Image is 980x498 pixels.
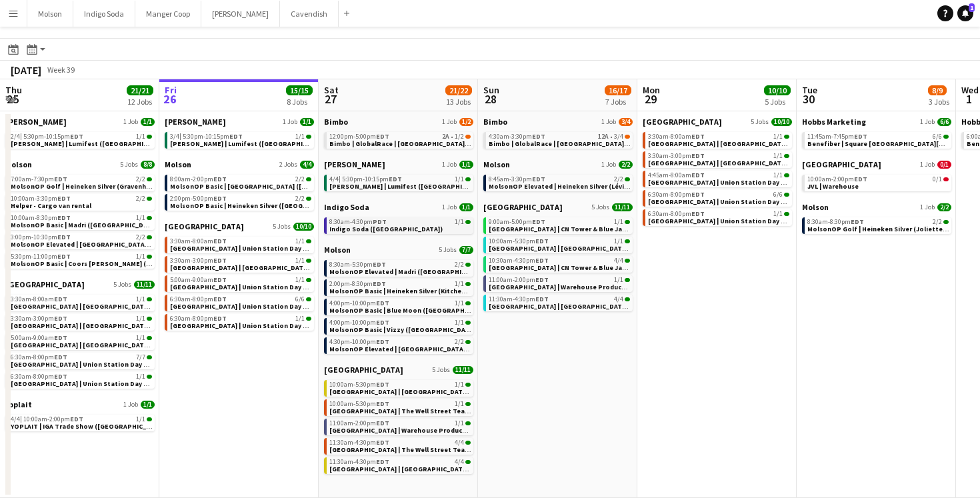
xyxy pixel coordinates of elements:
a: [PERSON_NAME]1 Job1/1 [165,117,314,127]
span: Desjardins [324,159,385,169]
span: EDT [213,275,227,284]
span: 2A [442,133,449,140]
div: • [329,133,471,140]
a: 9:00am-5:00pmEDT1/1[GEOGRAPHIC_DATA] | CN Tower & Blue Jays Street Team | Day 4 (Team Lead) [489,217,630,233]
a: [GEOGRAPHIC_DATA]1 Job0/1 [802,159,951,169]
span: 4:00pm-10:00pm [329,319,389,326]
span: 3:30am-3:00pm [11,315,67,322]
span: 6:30am-8:00pm [648,211,705,217]
a: 2:00pm-5:00pmEDT2/2MolsonOP Basic | Heineken Silver ([GEOGRAPHIC_DATA], [GEOGRAPHIC_DATA]) [170,194,311,209]
a: 3:30am-3:00pmEDT1/1[GEOGRAPHIC_DATA] | [GEOGRAPHIC_DATA] (Day 5) [648,151,789,167]
a: [GEOGRAPHIC_DATA]5 Jobs11/11 [483,202,633,212]
span: 1/1 [295,133,305,140]
a: Molson5 Jobs8/8 [5,159,155,169]
span: 1 Job [920,118,935,126]
span: MolsonOP Basic | Heineken Silver (Calgary, AB) [170,201,422,210]
span: Old El Paso | Union Station Day 2 (Production) [170,244,350,253]
span: 2/4 [11,133,22,140]
a: 6:30am-8:00pmEDT6/6[GEOGRAPHIC_DATA] | Union Station Day 5 (Brand Ambassadors) [648,190,789,205]
a: 11:00am-2:00pmEDT1/1[GEOGRAPHIC_DATA] | Warehouse Product Reception (pt.2) [489,275,630,291]
a: 4:30am-3:30pmEDT12A•3/4Bimbo | GlobalRace | [GEOGRAPHIC_DATA], [GEOGRAPHIC_DATA] [489,132,630,147]
span: 2/2 [136,176,145,183]
span: 7/7 [459,246,473,254]
a: 11:45am-7:45pmEDT6/6Benefiber | Square [GEOGRAPHIC_DATA][PERSON_NAME] MTL [807,132,949,147]
span: EDT [213,237,227,245]
div: Molson1 Job2/28:30am-8:30pmEDT2/2MolsonOP Golf | Heineken Silver (Joliette, [GEOGRAPHIC_DATA]) [802,202,951,237]
a: 4:45am-8:00amEDT1/1[GEOGRAPHIC_DATA] | Union Station Day 5 (Production) [648,171,789,186]
span: Old El Paso | Union Station Day 5 (Team Lead) [648,217,825,225]
span: 12A [598,133,609,140]
span: 4/4 [614,296,623,303]
span: 6:30am-8:00pm [170,315,227,322]
a: [GEOGRAPHIC_DATA]5 Jobs10/10 [643,117,792,127]
a: 3:30am-8:00amEDT1/1[GEOGRAPHIC_DATA] | [GEOGRAPHIC_DATA] Day 5 Production) [648,132,789,147]
div: Molson5 Jobs8/87:00am-7:30pmEDT2/2MolsonOP Golf | Heineken Silver (Gravenhurst, [GEOGRAPHIC_DATA]... [5,159,155,279]
span: Old El Paso [643,117,722,127]
a: 3:30am-3:00pmEDT1/1[GEOGRAPHIC_DATA] | [GEOGRAPHIC_DATA] (Day 2) [170,256,311,271]
span: 5:30pm-11:00pm [11,253,71,260]
span: EDT [54,175,67,183]
span: 6/6 [773,191,783,198]
span: EDT [54,295,67,303]
span: 11:45am-7:45pm [807,133,867,140]
div: [PERSON_NAME]1 Job1/12/4|5:30pm-10:15pmEDT1/1[PERSON_NAME] | Lumifest ([GEOGRAPHIC_DATA], [GEOGRA... [5,117,155,159]
span: Old El Paso | Union Station Day 2 (Team Lead) [170,321,347,330]
button: Manger Coop [135,1,201,27]
div: Bimbo1 Job3/44:30am-3:30pmEDT12A•3/4Bimbo | GlobalRace | [GEOGRAPHIC_DATA], [GEOGRAPHIC_DATA] [483,117,633,159]
a: 10:00am-8:30pmEDT1/1MolsonOP Basic | Madri ([GEOGRAPHIC_DATA], [GEOGRAPHIC_DATA]) [11,213,152,229]
button: Cavendish [280,1,339,27]
span: 2/2 [937,203,951,211]
a: 3/4|5:30pm-10:15pmEDT1/1[PERSON_NAME] | Lumifest ([GEOGRAPHIC_DATA], [GEOGRAPHIC_DATA]) [170,132,311,147]
span: 11/11 [134,281,155,289]
span: 8:30am-8:30pm [807,219,864,225]
a: 8:00am-2:00pmEDT2/2MolsonOP Basic | [GEOGRAPHIC_DATA] ([GEOGRAPHIC_DATA], [GEOGRAPHIC_DATA]) [170,175,311,190]
span: Old El Paso | Sankofa Street Team | Day 4 (Brand Ambassadors) [489,302,739,311]
a: Bimbo1 Job3/4 [483,117,633,127]
span: MolsonOP Basic | Coors Seltzer (Montreal, QC) [11,259,287,268]
span: PDT [373,217,387,226]
div: [GEOGRAPHIC_DATA]5 Jobs10/103:30am-8:00amEDT1/1[GEOGRAPHIC_DATA] | [GEOGRAPHIC_DATA] Day 5 Produc... [643,117,792,229]
span: Old El Paso | Union Station (Day 5) [648,159,811,167]
a: 4:00pm-10:00pmEDT1/1MolsonOP Basic | Vizzy ([GEOGRAPHIC_DATA], [GEOGRAPHIC_DATA]) [329,318,471,333]
span: | [20,132,22,141]
span: Old El Paso [483,202,563,212]
span: Old El Paso | Union Station (Day 1) [11,321,173,330]
a: 5:30pm-11:00pmEDT1/1MolsonOP Basic | Coors [PERSON_NAME] ([GEOGRAPHIC_DATA], [GEOGRAPHIC_DATA]) [11,252,152,267]
span: 4:30pm-10:00pm [329,339,389,345]
a: Bimbo1 Job1/2 [324,117,473,127]
span: 8:45am-3:30pm [489,176,545,183]
span: EDT [691,151,705,160]
span: 2/2 [455,339,464,345]
span: 2:00pm-5:00pm [170,195,227,202]
a: 4:00pm-10:00pmEDT1/1MolsonOP Basic | Blue Moon ([GEOGRAPHIC_DATA], [GEOGRAPHIC_DATA]) [329,299,471,314]
button: Indigo Soda [73,1,135,27]
div: [GEOGRAPHIC_DATA]5 Jobs10/103:30am-8:00amEDT1/1[GEOGRAPHIC_DATA] | Union Station Day 2 (Productio... [165,221,314,333]
span: Indigo Soda (BC) [329,225,443,233]
span: Bimbo | GlobalRace | Toronto, ON [329,139,535,148]
span: 4/4 [329,176,341,183]
span: EDT [532,217,545,226]
span: 2:00pm-8:30pm [329,281,386,287]
span: 2/2 [295,195,305,202]
span: Helper - Cargo van rental [11,201,91,210]
a: [PERSON_NAME]1 Job1/1 [324,159,473,169]
span: MolsonOP Elevated | Madri (Valleyfield, QC) [11,240,291,249]
span: 10/10 [293,223,314,231]
span: 11/11 [612,203,633,211]
span: Desjardins | Lumifest (Longueuil, QC) [170,139,402,148]
a: Molson1 Job2/2 [802,202,951,212]
span: 0/1 [933,176,942,183]
a: 3:30am-3:00pmEDT1/1[GEOGRAPHIC_DATA] | [GEOGRAPHIC_DATA] (Day 1) [11,314,152,329]
span: Bimbo | GlobalRace | Toronto, ON [489,139,695,148]
a: 5:00am-9:00amEDT1/1[GEOGRAPHIC_DATA] | [GEOGRAPHIC_DATA] Day 1 Production) [11,333,152,349]
span: EDT [535,275,549,284]
span: 2 Jobs [279,161,297,169]
span: 8:30am-5:30pm [329,261,386,268]
span: EDT [854,175,867,183]
span: Molson [165,159,191,169]
span: 1/1 [295,257,305,264]
span: EDT [57,233,71,241]
span: Indigo Soda [324,202,369,212]
span: 10:00am-8:30pm [11,215,71,221]
div: Molson5 Jobs7/78:30am-5:30pmEDT2/2MolsonOP Elevated | Madri ([GEOGRAPHIC_DATA], [GEOGRAPHIC_DATA]... [324,245,473,365]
